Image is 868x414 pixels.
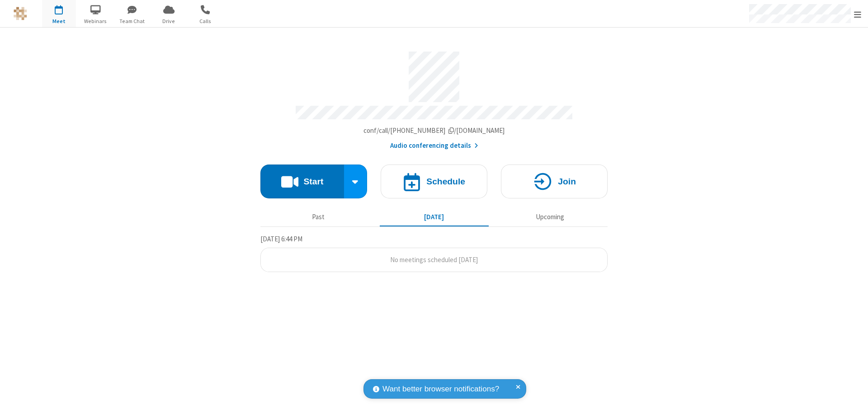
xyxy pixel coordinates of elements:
[495,208,604,226] button: Upcoming
[189,17,222,25] span: Calls
[558,177,576,186] h4: Join
[14,7,27,20] img: QA Selenium DO NOT DELETE OR CHANGE
[390,141,478,151] button: Audio conferencing details
[264,208,373,226] button: Past
[501,165,608,198] button: Join
[363,126,505,136] button: Copy my meeting room linkCopy my meeting room link
[382,383,499,395] span: Want better browser notifications?
[344,165,368,198] div: Start conference options
[79,17,113,25] span: Webinars
[152,17,186,25] span: Drive
[115,17,149,25] span: Team Chat
[380,208,489,226] button: [DATE]
[260,45,608,151] section: Account details
[390,255,478,264] span: No meetings scheduled [DATE]
[303,177,323,186] h4: Start
[381,165,487,198] button: Schedule
[42,17,76,25] span: Meet
[363,126,505,135] span: Copy my meeting room link
[260,234,608,273] section: Today's Meetings
[845,390,861,408] iframe: Chat
[426,177,465,186] h4: Schedule
[260,165,344,198] button: Start
[260,235,302,243] span: [DATE] 6:44 PM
